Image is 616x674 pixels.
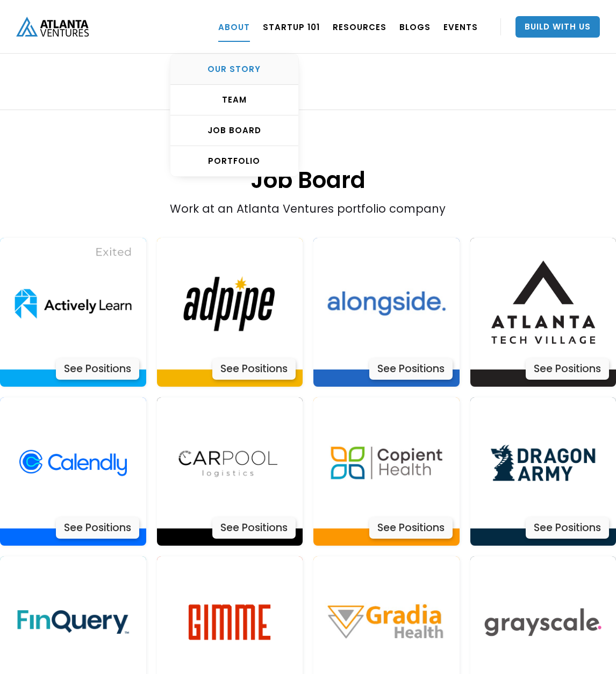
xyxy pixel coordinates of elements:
a: Actively LearnSee Positions [313,397,460,546]
a: OUR STORY [170,54,298,85]
img: Actively Learn [321,397,452,528]
div: See Positions [526,517,609,539]
div: See Positions [56,358,139,380]
a: RESOURCES [333,12,386,42]
div: See Positions [369,358,453,380]
a: Startup 101 [263,12,320,42]
a: Build With Us [515,16,600,38]
a: BLOGS [399,12,431,42]
div: OUR STORY [170,64,298,75]
a: Actively LearnSee Positions [157,238,303,386]
img: Actively Learn [477,397,608,528]
a: ABOUT [218,12,250,42]
a: PORTFOLIO [170,146,298,176]
img: Actively Learn [8,397,139,528]
img: Actively Learn [164,238,295,369]
img: Actively Learn [8,238,139,369]
img: Actively Learn [321,238,452,369]
div: See Positions [56,517,139,539]
img: Actively Learn [477,238,608,369]
a: Actively LearnSee Positions [157,397,303,546]
img: Actively Learn [164,397,295,528]
div: See Positions [212,517,296,539]
a: Actively LearnSee Positions [313,238,460,386]
div: TEAM [170,95,298,105]
div: Job Board [170,125,298,136]
div: See Positions [212,358,296,380]
a: Job Board [170,115,298,146]
div: PORTFOLIO [170,156,298,166]
a: TEAM [170,85,298,115]
a: EVENTS [443,12,478,42]
div: See Positions [526,358,609,380]
div: See Positions [369,517,453,539]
